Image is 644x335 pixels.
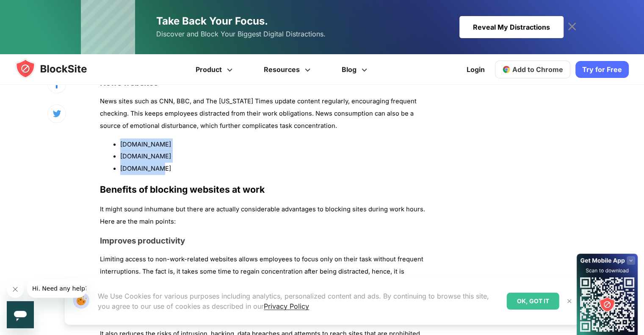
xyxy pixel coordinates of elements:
[459,16,564,38] div: Reveal My Distractions
[7,281,24,298] iframe: Close message
[100,95,426,132] p: News sites such as CNN, BBC, and The [US_STATE] Times update content regularly, encouraging frequ...
[462,59,490,80] a: Login
[100,253,426,302] p: Limiting access to non-work-related websites allows employees to focus only on their task without...
[249,54,327,85] a: Resources
[507,293,559,310] div: OK, GOT IT
[264,302,309,310] a: Privacy Policy
[27,279,86,298] iframe: Message from company
[566,298,573,305] img: Close
[120,138,426,151] li: [DOMAIN_NAME]
[495,61,570,78] a: Add to Chrome
[15,58,103,79] img: blocksite-icon.5d769676.svg
[7,301,34,328] iframe: Button to launch messaging window
[100,203,426,228] p: It might sound inhumane but there are actually considerable advantages to blocking sites during w...
[502,65,511,74] img: chrome-icon.svg
[5,6,61,13] span: Hi. Need any help?
[156,28,326,40] span: Discover and Block Your Biggest Digital Distractions.
[120,163,426,175] li: [DOMAIN_NAME]
[156,15,268,27] span: Take Back Your Focus.
[181,54,249,85] a: Product
[564,296,575,307] button: Close
[98,291,500,311] p: We Use Cookies for various purposes including analytics, personalized content and ads. By continu...
[100,183,426,196] h2: Benefits of blocking websites at work
[575,61,629,78] a: Try for Free
[100,236,426,246] h3: Improves productivity
[327,54,384,85] a: Blog
[512,65,563,74] span: Add to Chrome
[120,150,426,163] li: [DOMAIN_NAME]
